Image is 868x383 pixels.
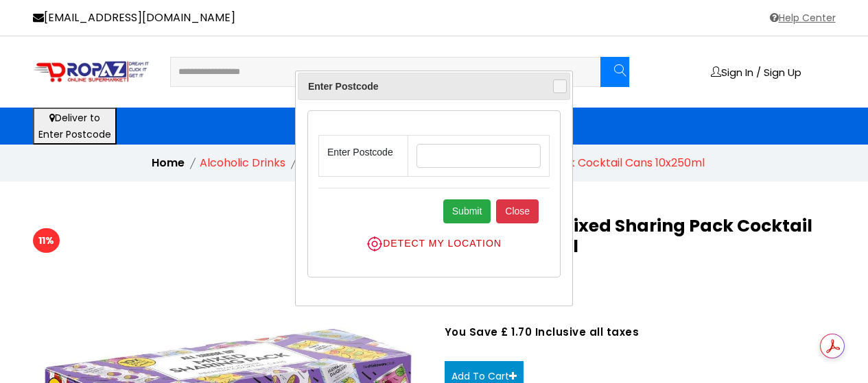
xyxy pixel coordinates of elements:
td: Enter Postcode [318,136,408,177]
h2: All Shook Up Mixed Sharing Pack Cocktail Cans 10x250ml [445,216,836,257]
img: location-detect [366,236,383,252]
button: Submit [443,199,491,223]
a: Help Center [768,10,836,26]
a: Sign In / Sign Up [711,66,801,77]
button: Deliver toEnter Postcode [33,108,117,145]
a: Home [152,155,185,171]
button: DETECT MY LOCATION [318,235,550,253]
button: Close [553,79,567,93]
img: logo [33,60,150,84]
button: Close [496,199,539,223]
span: Enter Postcode [308,78,535,95]
a: [EMAIL_ADDRESS][DOMAIN_NAME] [33,10,235,26]
span: You Save £ 1.70 Inclusive all taxes [445,327,836,337]
li: Alcoholic Drinks [200,155,285,171]
span: 11% [33,228,60,253]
